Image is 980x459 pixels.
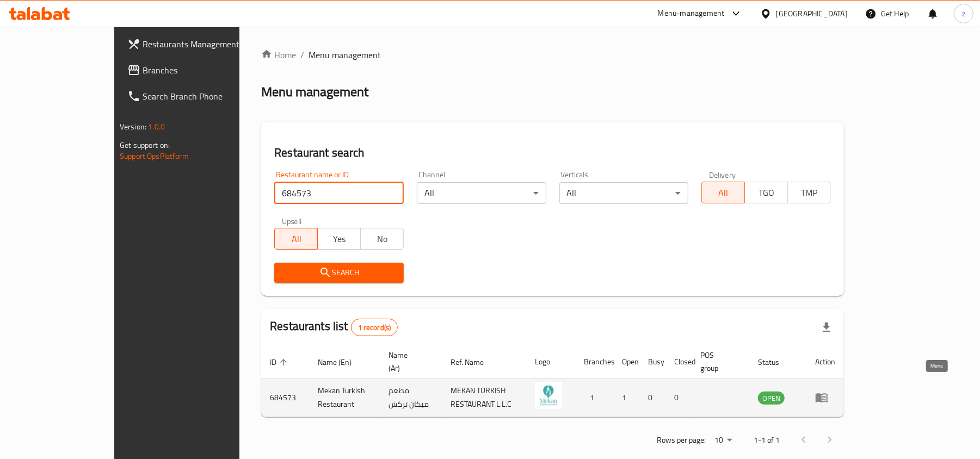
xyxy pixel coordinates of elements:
[148,120,165,134] span: 1.0.0
[282,217,302,225] label: Upsell
[120,149,189,163] a: Support.OpsPlatform
[575,345,613,379] th: Branches
[120,138,170,152] span: Get support on:
[274,145,831,161] h2: Restaurant search
[792,185,827,201] span: TMP
[322,231,356,247] span: Yes
[559,182,689,204] div: All
[806,345,844,379] th: Action
[665,379,692,417] td: 0
[270,318,398,336] h2: Restaurants list
[613,379,639,417] td: 1
[270,356,291,369] span: ID
[380,379,442,417] td: مطعم ميكان تركش
[787,182,831,203] button: TMP
[701,182,745,203] button: All
[535,382,562,409] img: Mekan Turkish Restaurant
[744,182,788,203] button: TGO
[119,31,278,57] a: Restaurants Management
[417,182,546,204] div: All
[758,392,785,405] div: OPEN
[309,379,380,417] td: Mekan Turkish Restaurant
[351,319,398,336] div: Total records count
[352,322,398,333] span: 1 record(s)
[283,266,395,280] span: Search
[360,228,404,250] button: No
[658,7,725,20] div: Menu-management
[526,345,575,379] th: Logo
[274,182,404,204] input: Search for restaurant name or ID..
[613,345,639,379] th: Open
[639,379,665,417] td: 0
[318,356,366,369] span: Name (En)
[700,349,736,375] span: POS group
[279,231,313,247] span: All
[309,48,381,61] span: Menu management
[261,345,844,417] table: enhanced table
[389,349,429,375] span: Name (Ar)
[261,48,844,61] nav: breadcrumb
[442,379,526,417] td: MEKAN TURKISH RESTAURANT L.L.C
[120,120,146,134] span: Version:
[317,228,361,250] button: Yes
[451,356,498,369] span: Ref. Name
[709,171,736,178] label: Delivery
[575,379,613,417] td: 1
[706,185,741,201] span: All
[665,345,692,379] th: Closed
[143,90,269,103] span: Search Branch Phone
[119,57,278,83] a: Branches
[143,64,269,77] span: Branches
[754,433,780,447] p: 1-1 of 1
[119,83,278,109] a: Search Branch Phone
[365,231,399,247] span: No
[776,8,848,20] div: [GEOGRAPHIC_DATA]
[261,83,368,101] h2: Menu management
[300,48,304,61] li: /
[758,392,785,405] span: OPEN
[813,314,840,340] div: Export file
[261,379,309,417] td: 684573
[274,263,404,283] button: Search
[758,356,793,369] span: Status
[261,48,296,61] a: Home
[962,8,965,20] span: z
[639,345,665,379] th: Busy
[143,38,269,51] span: Restaurants Management
[710,432,736,449] div: Rows per page:
[274,228,318,250] button: All
[657,433,706,447] p: Rows per page:
[749,185,784,201] span: TGO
